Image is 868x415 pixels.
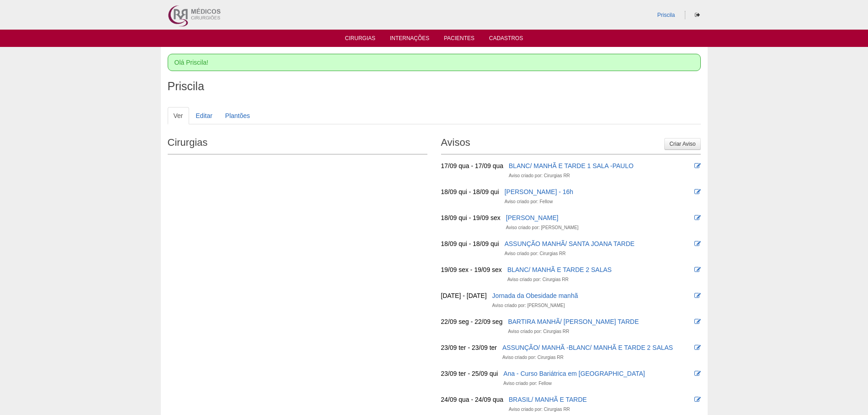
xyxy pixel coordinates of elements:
div: 22/09 seg - 22/09 seg [441,317,503,326]
i: Editar [694,370,701,377]
div: Aviso criado por: [PERSON_NAME] [506,223,578,232]
div: Aviso criado por: Fellow [503,379,552,388]
h2: Avisos [441,133,701,154]
div: [DATE] - [DATE] [441,291,487,300]
div: Aviso criado por: Cirurgias RR [508,327,569,336]
a: BLANC/ MANHÃ E TARDE 2 SALAS [507,266,611,273]
a: Jornada da Obesidade manhã [492,292,578,299]
a: Ana - Curso Bariátrica em [GEOGRAPHIC_DATA] [503,370,645,377]
div: 19/09 sex - 19/09 sex [441,265,502,274]
div: 23/09 ter - 23/09 ter [441,343,497,352]
i: Editar [694,215,701,221]
a: BARTIRA MANHÃ/ [PERSON_NAME] TARDE [508,318,639,325]
a: ASSUNÇÃO MANHÃ/ SANTA JOANA TARDE [504,240,635,247]
h1: Priscila [168,81,701,92]
div: Aviso criado por: Cirurgias RR [509,405,570,414]
div: 18/09 qui - 19/09 sex [441,213,501,222]
i: Editar [694,266,701,273]
a: ASSUNÇÃO/ MANHÃ -BLANC/ MANHÃ E TARDE 2 SALAS [502,344,673,351]
i: Editar [694,318,701,325]
i: Editar [694,241,701,247]
div: 18/09 qui - 18/09 qui [441,187,499,196]
div: Aviso criado por: Cirurgias RR [504,249,565,258]
i: Editar [694,292,701,299]
i: Editar [694,189,701,195]
a: Pacientes [444,35,474,44]
a: Criar Aviso [664,138,700,150]
a: Internações [390,35,430,44]
div: Olá Priscila! [168,54,701,71]
a: BLANC/ MANHÃ E TARDE 1 SALA -PAULO [509,162,634,169]
a: Cadastros [489,35,523,44]
div: 17/09 qua - 17/09 qua [441,161,503,170]
div: Aviso criado por: Cirurgias RR [502,353,563,362]
a: [PERSON_NAME] - 16h [504,188,573,195]
div: Aviso criado por: Cirurgias RR [507,275,568,284]
div: 18/09 qui - 18/09 qui [441,239,499,248]
h2: Cirurgias [168,133,427,154]
div: 23/09 ter - 25/09 qui [441,369,498,378]
i: Editar [694,344,701,351]
a: [PERSON_NAME] [506,214,558,221]
div: Aviso criado por: Cirurgias RR [509,171,570,180]
div: Aviso criado por: [PERSON_NAME] [492,301,565,310]
i: Editar [694,163,701,169]
a: Priscila [657,12,675,18]
a: Ver [168,107,189,124]
div: 24/09 qua - 24/09 qua [441,395,503,404]
a: Cirurgias [345,35,375,44]
i: Editar [694,396,701,403]
a: Editar [190,107,219,124]
a: Plantões [219,107,256,124]
a: BRASIL/ MANHÃ E TARDE [509,396,587,403]
i: Sair [695,12,700,18]
div: Aviso criado por: Fellow [504,197,553,206]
